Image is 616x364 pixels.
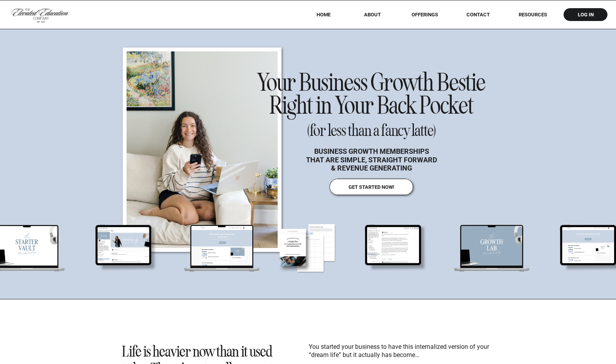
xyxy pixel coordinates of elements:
h1: Your Business Growth Bestie Right in Your Back Pocket [256,71,486,111]
a: get started now! [340,184,403,190]
a: offerings [400,12,449,18]
p: business growth memberships that are simple, straight forward & revenue generating [305,147,438,171]
h2: (for less than a fancy latte) [292,122,451,141]
a: Contact [461,12,495,18]
a: log in [570,12,601,18]
a: HOME [306,12,341,18]
a: About [359,12,386,18]
a: RESOURCES [508,12,558,18]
